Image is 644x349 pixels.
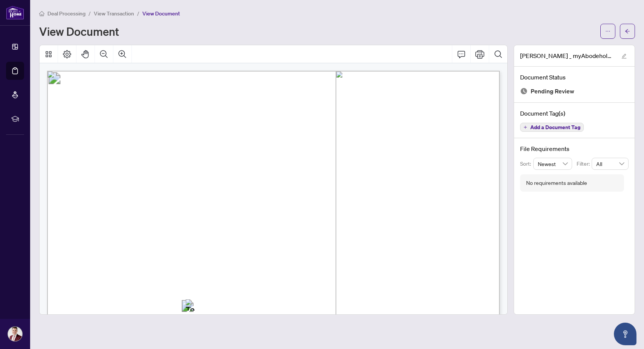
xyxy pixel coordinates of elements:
[605,29,610,34] span: ellipsis
[39,11,44,16] span: home
[531,86,574,96] span: Pending Review
[596,158,624,169] span: All
[520,160,533,168] p: Sort:
[523,125,527,129] span: plus
[137,9,139,18] li: /
[577,160,592,168] p: Filter:
[526,179,587,187] div: No requirements available
[39,25,119,37] h1: View Document
[8,327,22,341] img: Profile Icon
[520,123,584,132] button: Add a Document Tag
[6,6,24,20] img: logo
[614,323,636,345] button: Open asap
[520,73,629,82] h4: Document Status
[520,144,629,153] h4: File Requirements
[94,10,134,17] span: View Transaction
[621,53,627,59] span: edit
[47,10,85,17] span: Deal Processing
[538,158,568,169] span: Newest
[520,87,528,95] img: Document Status
[89,9,91,18] li: /
[520,109,629,118] h4: Document Tag(s)
[520,51,614,60] span: [PERSON_NAME] _ myAbodehold.pdf
[530,125,580,130] span: Add a Document Tag
[625,29,630,34] span: arrow-left
[142,10,180,17] span: View Document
